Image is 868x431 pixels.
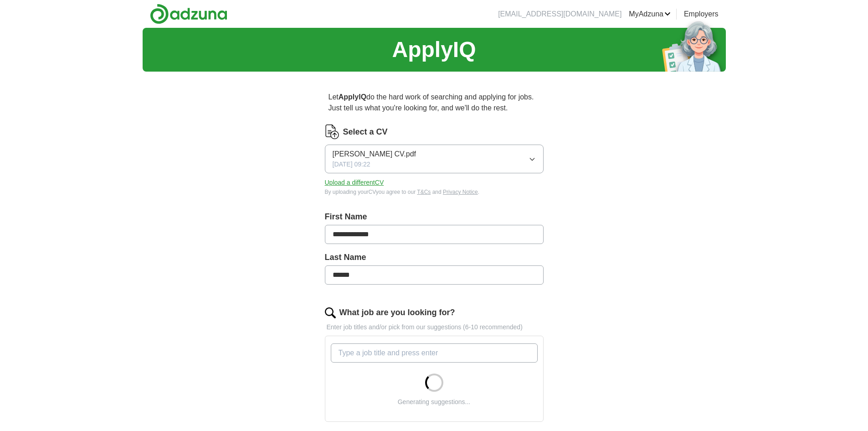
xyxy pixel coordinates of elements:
[498,9,621,20] li: [EMAIL_ADDRESS][DOMAIN_NAME]
[417,189,431,195] a: T&Cs
[398,397,471,407] div: Generating suggestions...
[339,93,366,101] strong: ApplyIQ
[325,125,339,139] img: CV Icon
[325,307,336,318] img: search.png
[629,9,671,20] a: MyAdzuna
[150,4,227,24] img: Adzuna logo
[343,126,388,138] label: Select a CV
[325,88,544,117] p: Let do the hard work of searching and applying for jobs. Just tell us what you're looking for, an...
[392,33,476,66] h1: ApplyIQ
[339,306,455,319] label: What job are you looking for?
[325,322,544,332] p: Enter job titles and/or pick from our suggestions (6-10 recommended)
[325,145,544,173] button: [PERSON_NAME] CV.pdf[DATE] 09:22
[333,160,370,169] span: [DATE] 09:22
[325,251,544,264] label: Last Name
[684,9,719,20] a: Employers
[325,188,544,196] div: By uploading your CV you agree to our and .
[325,178,384,187] button: Upload a differentCV
[443,189,478,195] a: Privacy Notice
[333,149,416,160] span: [PERSON_NAME] CV.pdf
[331,343,538,363] input: Type a job title and press enter
[325,211,544,223] label: First Name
